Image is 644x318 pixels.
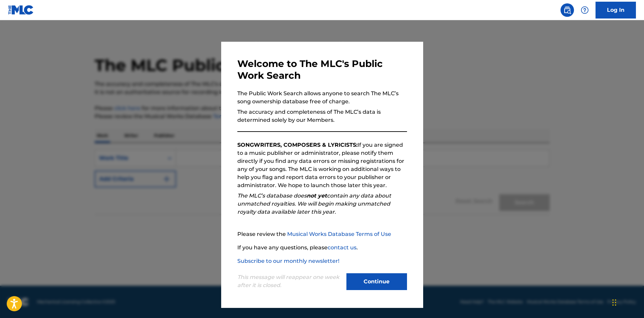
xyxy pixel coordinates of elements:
p: The Public Work Search allows anyone to search The MLC’s song ownership database free of charge. [237,90,407,106]
a: Musical Works Database Terms of Use [287,231,391,237]
h3: Welcome to The MLC's Public Work Search [237,58,407,81]
a: Subscribe to our monthly newsletter! [237,258,339,264]
button: Continue [346,273,407,290]
p: The accuracy and completeness of The MLC’s data is determined solely by our Members. [237,108,407,124]
a: Log In [596,2,636,19]
img: MLC Logo [8,5,34,15]
p: Please review the [237,230,407,238]
p: If you are signed to a music publisher or administrator, please notify them directly if you find ... [237,141,407,189]
div: Drag [612,292,616,313]
img: search [563,6,571,14]
p: If you have any questions, please . [237,244,407,252]
p: This message will reappear one week after it is closed. [237,273,342,289]
em: The MLC’s database does contain any data about unmatched royalties. We will begin making unmatche... [237,192,391,215]
iframe: Chat Widget [610,286,644,318]
img: help [581,6,589,14]
strong: SONGWRITERS, COMPOSERS & LYRICISTS: [237,142,358,148]
a: contact us [328,244,357,251]
a: Public Search [561,3,574,17]
div: Help [578,3,591,17]
strong: not yet [307,192,327,199]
